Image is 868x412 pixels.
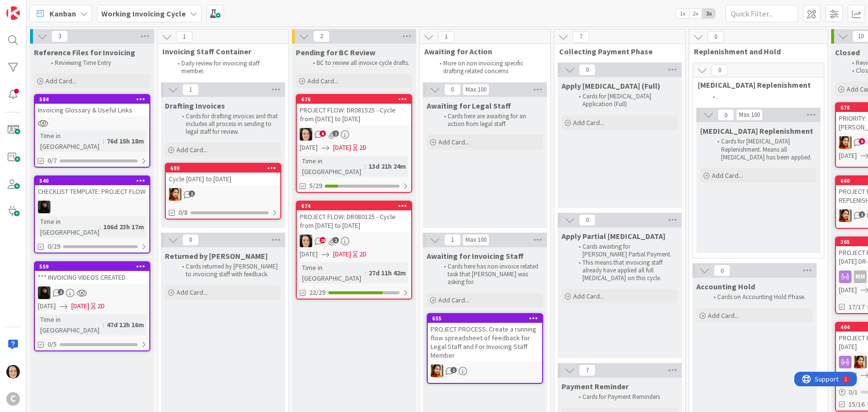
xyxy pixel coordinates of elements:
[35,271,149,284] div: *** INVOICING VIDEOS CREATED
[438,296,469,304] span: Add Card...
[103,319,104,330] span: :
[427,101,511,111] span: Awaiting for Legal Staff
[104,319,146,330] div: 47d 12h 16m
[35,262,149,284] div: 559*** INVOICING VIDEOS CREATED
[573,31,589,43] span: 7
[103,136,104,146] span: :
[177,263,280,279] li: Cards returned by [PERSON_NAME] to invoicing staff with feedback.
[58,289,64,295] span: 2
[49,8,76,19] span: Kanban
[297,235,411,247] div: BL
[579,214,595,226] span: 0
[714,265,730,276] span: 0
[35,185,149,198] div: CHECKLIST TEMPLATE: PROJECT FLOW
[849,302,865,312] span: 17/17
[48,156,57,166] span: 0/7
[718,109,734,121] span: 0
[559,47,673,56] span: Collecting Payment Phase
[300,156,365,177] div: Time in [GEOGRAPHIC_DATA]
[707,31,724,43] span: 0
[438,31,454,43] span: 1
[300,128,312,141] img: BL
[296,94,412,193] a: 676PROJECT FLOW: DR081525 - Cycle from [DATE] to [DATE]BL[DATE][DATE]2DTime in [GEOGRAPHIC_DATA]:...
[573,93,676,109] li: Cards for [MEDICAL_DATA] Application (Full)
[301,203,411,209] div: 674
[46,77,77,85] span: Add Card...
[182,84,199,95] span: 1
[50,4,53,12] div: 1
[320,237,326,243] span: 16
[450,367,457,373] span: 1
[172,60,277,76] li: Daily review for invoicing staff member.
[428,314,542,323] div: 655
[428,323,542,362] div: PROJECT PROCESS: Create a running flow spreadsheet of feedback for Legal Staff and For Invoicing ...
[708,293,811,301] li: Cards on Accounting Hold Phase.
[38,286,50,299] img: ES
[573,243,676,259] li: Cards awaiting for [PERSON_NAME] Partial Payment.
[708,311,739,320] span: Add Card...
[712,171,743,180] span: Add Card...
[859,211,865,218] span: 1
[573,393,676,401] li: Cards for Payment Reminders
[320,130,326,137] span: 8
[434,60,539,76] li: More on non invoicing specific drafting related concerns
[849,387,858,397] span: 0 / 1
[166,188,280,201] div: PM
[444,84,461,95] span: 0
[333,130,339,137] span: 1
[297,210,411,232] div: PROJECT FLOW: DR080125 - Cycle from [DATE] to [DATE]
[297,104,411,125] div: PROJECT FLOW: DR081525 - Cycle from [DATE] to [DATE]
[35,176,149,185] div: 540
[297,95,411,125] div: 676PROJECT FLOW: DR081525 - Cycle from [DATE] to [DATE]
[35,95,149,104] div: 584
[301,96,411,103] div: 676
[169,188,181,201] img: PM
[177,112,280,136] li: Cards for drafting invoices and that includes all process in sending to legal staff for review.
[307,59,411,67] li: BC to review all invoice cycle drafts.
[333,249,351,259] span: [DATE]
[427,251,524,261] span: Awaiting for Invoicing Staff
[854,270,867,283] div: MM
[182,234,199,246] span: 0
[424,47,538,56] span: Awaiting for Action
[176,31,193,43] span: 1
[562,381,628,391] span: Payment Reminder
[297,128,411,141] div: BL
[34,48,135,57] span: Reference Files for Invoicing
[165,101,225,111] span: Drafting Invoices
[297,202,411,232] div: 674PROJECT FLOW: DR080125 - Cycle from [DATE] to [DATE]
[35,262,149,271] div: 559
[573,118,604,127] span: Add Card...
[431,364,443,377] img: PM
[438,263,542,286] li: Cards here has non-invoice related task that [PERSON_NAME] was asking for.
[839,136,852,149] img: PM
[35,286,149,299] div: ES
[34,175,150,254] a: 540CHECKLIST TEMPLATE: PROJECT FLOWESTime in [GEOGRAPHIC_DATA]:106d 23h 17m0/29
[428,314,542,362] div: 655PROJECT PROCESS: Create a running flow spreadsheet of feedback for Legal Staff and For Invoici...
[166,173,280,185] div: Cycle [DATE] to [DATE]
[702,9,715,18] span: 3x
[99,222,101,232] span: :
[696,282,755,291] span: Accounting Hold
[366,161,408,172] div: 13d 21h 24m
[835,48,860,57] span: Closed
[34,261,150,351] a: 559*** INVOICING VIDEOS CREATEDES[DATE][DATE]2DTime in [GEOGRAPHIC_DATA]:47d 12h 16m0/5
[854,356,867,368] img: PM
[165,163,281,220] a: 689Cycle [DATE] to [DATE]PM0/8
[466,87,486,92] div: Max 100
[839,285,857,295] span: [DATE]
[711,64,728,76] span: 0
[296,201,412,300] a: 674PROJECT FLOW: DR080125 - Cycle from [DATE] to [DATE]BL[DATE][DATE]2DTime in [GEOGRAPHIC_DATA]:...
[712,138,815,161] li: Cards for [MEDICAL_DATA] Replenishment. Means all [MEDICAL_DATA] has been applied.
[313,31,330,42] span: 2
[839,209,852,222] img: PM
[51,31,68,42] span: 3
[101,222,146,232] div: 106d 23h 17m
[38,201,50,213] img: ES
[859,138,865,144] span: 5
[6,6,20,20] img: Visit kanbanzone.com
[432,315,542,322] div: 655
[309,287,325,298] span: 22/29
[178,207,188,218] span: 0/8
[166,164,280,173] div: 689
